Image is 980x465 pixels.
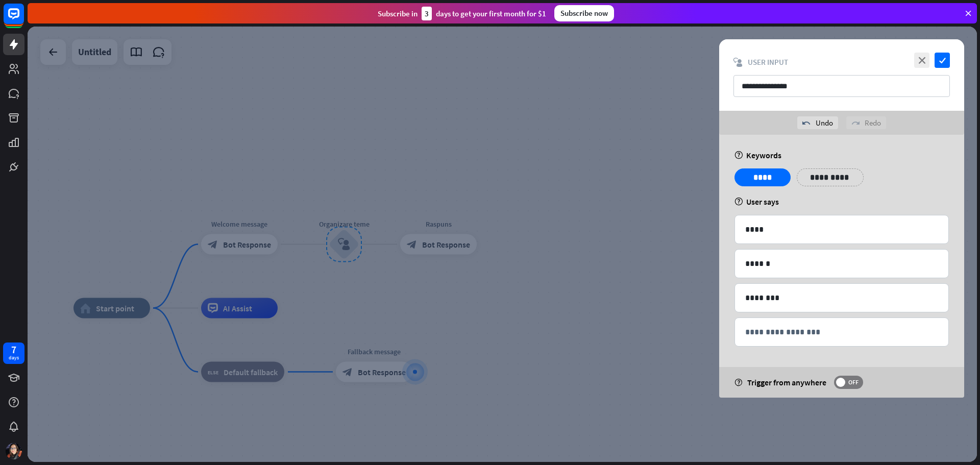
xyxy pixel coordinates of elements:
div: 7 [11,345,16,354]
i: help [734,198,743,206]
i: check [935,53,950,68]
span: OFF [845,378,861,386]
i: block_user_input [733,58,743,67]
div: Subscribe now [554,5,614,21]
i: help [734,151,743,159]
a: 7 days [3,342,24,364]
div: Keywords [734,150,949,160]
button: Open LiveChat chat widget [8,4,39,35]
i: close [914,53,929,68]
div: User says [734,197,949,207]
div: Redo [846,116,886,129]
i: redo [851,119,860,127]
div: Subscribe in days to get your first month for $1 [378,7,546,20]
span: User Input [748,57,788,67]
span: Trigger from anywhere [747,377,826,387]
div: Undo [797,116,838,129]
div: 3 [422,7,432,20]
i: help [734,379,742,386]
div: days [9,354,19,361]
i: undo [802,119,811,127]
